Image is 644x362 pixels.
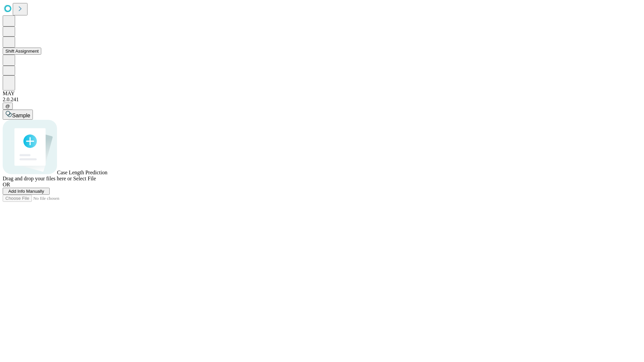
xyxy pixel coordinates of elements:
[57,170,107,175] span: Case Length Prediction
[3,182,10,187] span: OR
[3,188,50,195] button: Add Info Manually
[8,189,44,194] span: Add Info Manually
[73,176,96,181] span: Select File
[3,48,41,55] button: Shift Assignment
[3,97,641,103] div: 2.0.241
[3,103,13,110] button: @
[5,104,10,109] span: @
[3,110,33,120] button: Sample
[3,90,641,97] div: MAY
[12,113,30,118] span: Sample
[3,176,72,181] span: Drag and drop your files here or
